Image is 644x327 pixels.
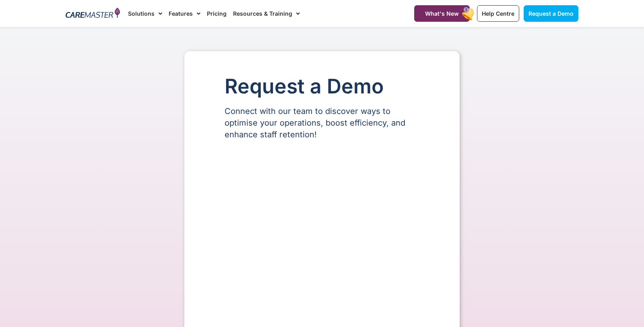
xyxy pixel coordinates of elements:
[425,10,459,17] span: What's New
[66,8,120,20] img: CareMaster Logo
[414,5,470,22] a: What's New
[482,10,514,17] span: Help Centre
[225,75,419,97] h1: Request a Demo
[528,10,574,17] span: Request a Demo
[477,5,519,22] a: Help Centre
[524,5,578,22] a: Request a Demo
[225,106,419,141] p: Connect with our team to discover ways to optimise your operations, boost efficiency, and enhance...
